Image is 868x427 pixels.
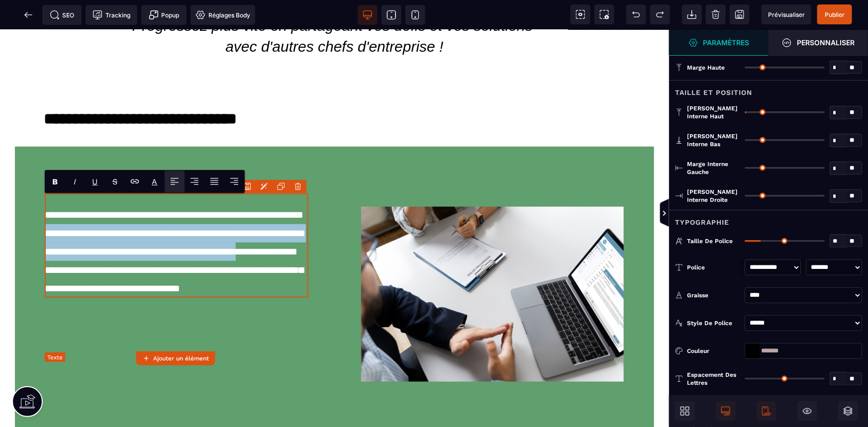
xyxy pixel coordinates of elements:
span: Défaire [626,4,646,24]
span: Ouvrir le gestionnaire de styles [769,30,868,56]
span: Afficher les vues [669,199,679,229]
span: Italic [65,171,85,192]
span: Code de suivi [86,5,137,25]
span: Métadata SEO [42,5,82,25]
span: Voir mobile [405,5,425,25]
span: [PERSON_NAME] interne haut [687,104,740,120]
img: 8700ae817a0db020897be178a5d2f899_personne-presentant-sa-demission.jpg [361,177,624,352]
strong: Paramètres [703,39,750,46]
span: Favicon [191,5,255,25]
s: S [112,177,117,186]
span: Nettoyage [706,4,726,24]
span: Ouvrir le gestionnaire de styles [669,30,769,56]
span: Réglages Body [195,10,250,20]
span: Voir les composants [571,4,590,24]
span: SEO [50,10,75,20]
span: Retour [18,5,38,25]
span: Tracking [93,10,130,20]
div: Style de police [687,318,740,328]
span: Créer une alerte modale [141,5,187,25]
span: Afficher le desktop [716,401,736,421]
span: Importer [682,4,702,24]
span: Voir bureau [358,5,378,25]
span: Marge interne gauche [687,160,740,176]
span: Enregistrer [730,4,750,24]
span: [PERSON_NAME] interne droite [687,188,740,204]
span: Enregistrer le contenu [817,4,852,24]
button: Ajouter un élément [136,351,215,365]
span: Align Justify [204,171,224,192]
u: U [93,177,98,186]
span: Align Right [224,171,244,192]
span: Lien [125,171,145,192]
div: Typographie [669,210,868,228]
span: Align Center [185,171,204,192]
span: Espacement des lettres [687,371,740,387]
span: Capture d'écran [594,4,614,24]
span: Ouvrir les calques [838,401,858,421]
div: Graisse [687,290,740,300]
span: Strike-through [105,171,125,192]
span: Masquer le bloc [797,401,817,421]
i: I [74,177,77,186]
span: Taille de police [687,237,733,245]
span: Publier [825,11,845,18]
p: A [152,177,158,186]
span: Popup [149,10,180,20]
label: Font color [152,177,158,186]
strong: Personnaliser [797,39,855,46]
span: Voir tablette [382,5,401,25]
span: Afficher le mobile [757,401,776,421]
div: Couleur [687,346,740,356]
span: Align Left [165,171,185,192]
span: [PERSON_NAME] interne bas [687,132,740,148]
span: Bold [45,171,65,192]
span: Aperçu [762,4,811,24]
div: Police [687,262,740,272]
span: Ouvrir les blocs [675,401,695,421]
span: Marge haute [687,64,725,72]
span: Prévisualiser [768,11,805,18]
strong: Ajouter un élément [153,355,209,362]
span: Rétablir [650,4,670,24]
b: B [53,177,58,186]
div: Taille et position [669,80,868,98]
span: Underline [85,171,105,192]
